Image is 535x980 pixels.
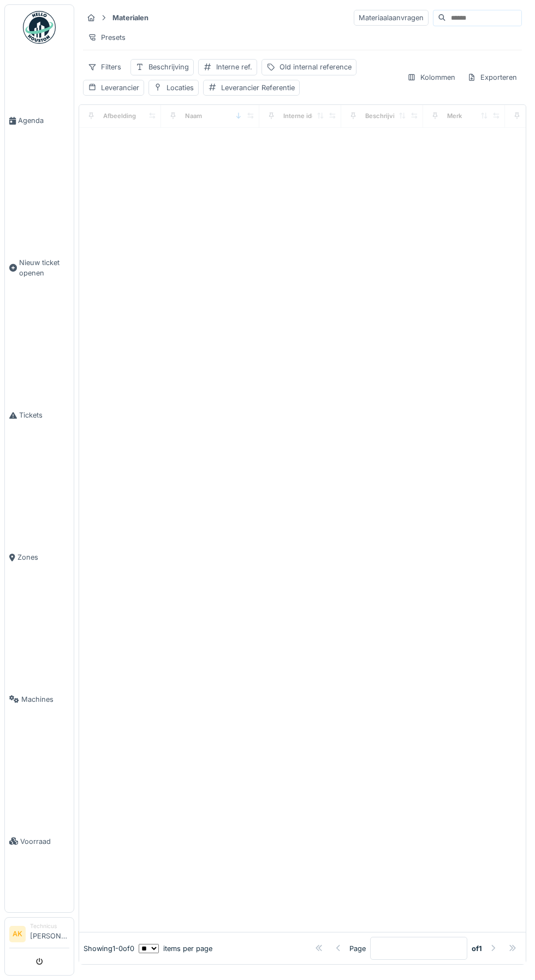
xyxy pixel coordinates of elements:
[5,486,74,629] a: Zones
[9,926,26,942] li: AK
[148,62,189,72] div: Beschrijving
[84,943,134,954] div: Showing 1 - 0 of 0
[221,83,295,93] div: Leverancier Referentie
[283,112,342,121] div: Interne identificator
[17,552,69,562] span: Zones
[5,50,74,192] a: Agenda
[5,192,74,344] a: Nieuw ticket openen
[101,83,139,93] div: Leverancier
[30,922,69,930] div: Technicus
[20,836,69,847] span: Voorraad
[108,13,153,23] strong: Materialen
[349,943,366,954] div: Page
[5,629,74,771] a: Machines
[19,410,69,420] span: Tickets
[23,11,56,44] img: Badge_color-CXgf-gQk.svg
[83,59,126,75] div: Filters
[280,62,352,72] div: Old internal reference
[21,694,69,705] span: Machines
[5,344,74,486] a: Tickets
[402,69,460,85] div: Kolommen
[139,943,212,954] div: items per page
[103,112,136,121] div: Afbeelding
[365,112,402,121] div: Beschrijving
[472,943,482,954] strong: of 1
[462,69,522,85] div: Exporteren
[9,922,69,948] a: AK Technicus[PERSON_NAME]
[167,83,194,93] div: Locaties
[19,257,69,278] span: Nieuw ticket openen
[185,112,202,121] div: Naam
[18,115,69,126] span: Agenda
[83,30,130,45] div: Presets
[447,112,462,121] div: Merk
[354,10,429,26] div: Materiaalaanvragen
[30,922,69,946] li: [PERSON_NAME]
[216,62,252,72] div: Interne ref.
[5,770,74,912] a: Voorraad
